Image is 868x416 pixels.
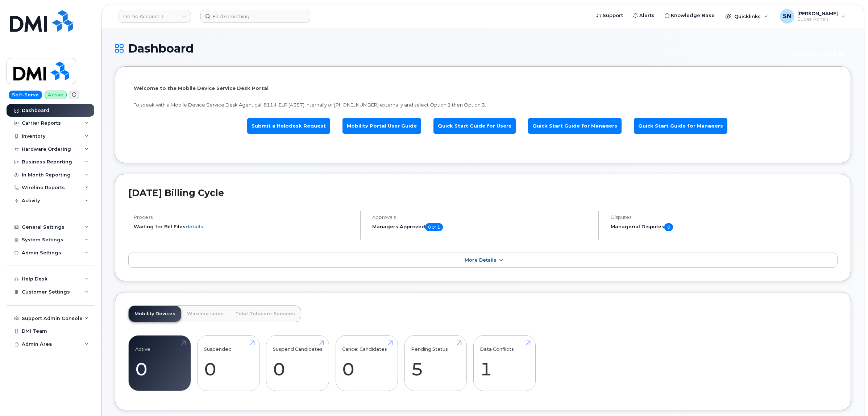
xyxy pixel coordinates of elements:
[480,339,529,387] a: Data Conflicts 1
[115,42,782,55] h1: Dashboard
[134,101,832,108] p: To speak with a Mobile Device Service Desk Agent call 811-HELP (4357) internally or [PHONE_NUMBER...
[372,215,592,220] h4: Approvals
[634,118,727,134] a: Quick Start Guide for Managers
[134,215,354,220] h4: Process
[273,339,323,387] a: Suspend Candidates 0
[664,223,673,231] span: 0
[247,118,330,134] a: Submit a Helpdesk Request
[186,224,203,229] a: details
[134,85,832,92] p: Welcome to the Mobile Device Service Desk Portal
[433,118,516,134] a: Quick Start Guide for Users
[528,118,622,134] a: Quick Start Guide for Managers
[611,215,838,220] h4: Disputes
[372,223,592,231] h5: Managers Approved
[342,118,421,134] a: Mobility Portal User Guide
[465,257,497,263] span: More Details
[611,223,838,231] h5: Managerial Disputes
[135,339,184,387] a: Active 0
[786,48,851,61] button: Customer Card
[181,306,229,322] a: Wireline Lines
[128,187,838,198] h2: [DATE] Billing Cycle
[229,306,301,322] a: Total Telecom Services
[425,223,443,231] span: 0 of 1
[411,339,460,387] a: Pending Status 5
[204,339,253,387] a: Suspended 0
[342,339,391,387] a: Cancel Candidates 0
[129,306,181,322] a: Mobility Devices
[134,223,354,230] li: Waiting for Bill Files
